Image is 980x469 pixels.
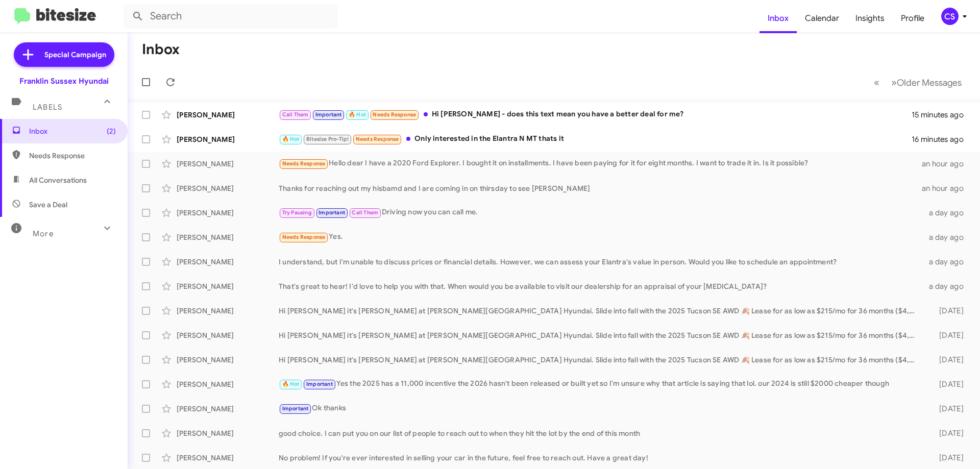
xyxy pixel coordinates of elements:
[282,405,309,412] span: Important
[177,110,279,120] div: [PERSON_NAME]
[177,306,279,316] div: [PERSON_NAME]
[923,281,972,291] div: a day ago
[177,208,279,218] div: [PERSON_NAME]
[923,330,972,340] div: [DATE]
[19,76,109,86] div: Franklin Sussex Hyundai
[279,257,923,267] div: I understand, but I'm unable to discuss prices or financial details. However, we can assess your ...
[874,76,879,89] span: «
[797,4,847,33] a: Calendar
[923,232,972,242] div: a day ago
[306,381,333,387] span: Important
[891,76,897,89] span: »
[279,109,912,120] div: Hi [PERSON_NAME] - does this text mean you have a better deal for me?
[282,381,300,387] span: 🔥 Hot
[177,404,279,414] div: [PERSON_NAME]
[923,208,972,218] div: a day ago
[352,209,378,216] span: Call Them
[279,355,923,365] div: Hi [PERSON_NAME] it's [PERSON_NAME] at [PERSON_NAME][GEOGRAPHIC_DATA] Hyundai. Slide into fall wi...
[107,126,116,136] span: (2)
[177,330,279,340] div: [PERSON_NAME]
[279,403,923,414] div: Ok thanks
[142,41,180,58] h1: Inbox
[912,110,972,120] div: 15 minutes ago
[893,4,933,33] a: Profile
[847,4,893,33] a: Insights
[923,306,972,316] div: [DATE]
[897,77,962,88] span: Older Messages
[124,4,338,29] input: Search
[177,134,279,144] div: [PERSON_NAME]
[279,453,923,463] div: No problem! If you're ever interested in selling your car in the future, feel free to reach out. ...
[885,72,968,93] button: Next
[923,379,972,389] div: [DATE]
[29,200,67,210] span: Save a Deal
[279,428,923,438] div: good choice. I can put you on our list of people to reach out to when they hit the lot by the end...
[29,151,116,161] span: Needs Response
[177,355,279,365] div: [PERSON_NAME]
[315,111,342,118] span: Important
[279,133,912,145] div: Only interested in the Elantra N MT thats it
[177,232,279,242] div: [PERSON_NAME]
[306,136,349,142] span: Bitesize Pro-Tip!
[318,209,345,216] span: Important
[282,160,326,167] span: Needs Response
[279,281,923,291] div: That's great to hear! I'd love to help you with that. When would you be available to visit our de...
[177,281,279,291] div: [PERSON_NAME]
[33,229,54,238] span: More
[282,136,300,142] span: 🔥 Hot
[33,103,62,112] span: Labels
[282,111,309,118] span: Call Them
[912,134,972,144] div: 16 minutes ago
[922,159,972,169] div: an hour ago
[868,72,886,93] button: Previous
[759,4,797,33] a: Inbox
[923,428,972,438] div: [DATE]
[14,42,114,67] a: Special Campaign
[177,428,279,438] div: [PERSON_NAME]
[356,136,399,142] span: Needs Response
[923,404,972,414] div: [DATE]
[29,126,116,136] span: Inbox
[177,183,279,193] div: [PERSON_NAME]
[279,378,923,390] div: Yes the 2025 has a 11,000 incentive the 2026 hasn't been released or built yet so I'm unsure why ...
[279,158,922,169] div: Hello dear I have a 2020 Ford Explorer. I bought it on installments. I have been paying for it fo...
[279,306,923,316] div: Hi [PERSON_NAME] it's [PERSON_NAME] at [PERSON_NAME][GEOGRAPHIC_DATA] Hyundai. Slide into fall wi...
[923,257,972,267] div: a day ago
[279,207,923,218] div: Driving now you can call me.
[177,379,279,389] div: [PERSON_NAME]
[923,453,972,463] div: [DATE]
[941,8,959,25] div: CS
[177,453,279,463] div: [PERSON_NAME]
[282,234,326,240] span: Needs Response
[933,8,969,25] button: CS
[868,72,968,93] nav: Page navigation example
[279,183,922,193] div: Thanks for reaching out my hisbamd and I are coming in on thirsday to see [PERSON_NAME]
[282,209,312,216] span: Try Pausing
[177,159,279,169] div: [PERSON_NAME]
[922,183,972,193] div: an hour ago
[349,111,366,118] span: 🔥 Hot
[373,111,416,118] span: Needs Response
[177,257,279,267] div: [PERSON_NAME]
[44,50,106,60] span: Special Campaign
[29,175,87,185] span: All Conversations
[923,355,972,365] div: [DATE]
[279,330,923,340] div: Hi [PERSON_NAME] it's [PERSON_NAME] at [PERSON_NAME][GEOGRAPHIC_DATA] Hyundai. Slide into fall wi...
[279,231,923,243] div: Yes.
